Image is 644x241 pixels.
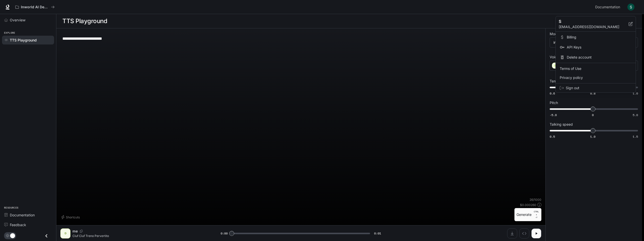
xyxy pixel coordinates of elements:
[567,45,632,50] span: API Keys
[560,75,632,80] span: Privacy policy
[556,83,636,92] div: Sign out
[559,24,629,29] p: [EMAIL_ADDRESS][DOMAIN_NAME]
[557,53,635,62] div: Delete account
[560,66,632,71] span: Terms of Use
[557,43,635,52] a: API Keys
[567,35,632,40] span: Billing
[566,85,632,90] span: Sign out
[559,18,621,24] p: S
[557,33,635,42] a: Billing
[556,16,636,32] div: S[EMAIL_ADDRESS][DOMAIN_NAME]
[557,64,635,73] a: Terms of Use
[567,55,632,60] span: Delete account
[557,73,635,82] a: Privacy policy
